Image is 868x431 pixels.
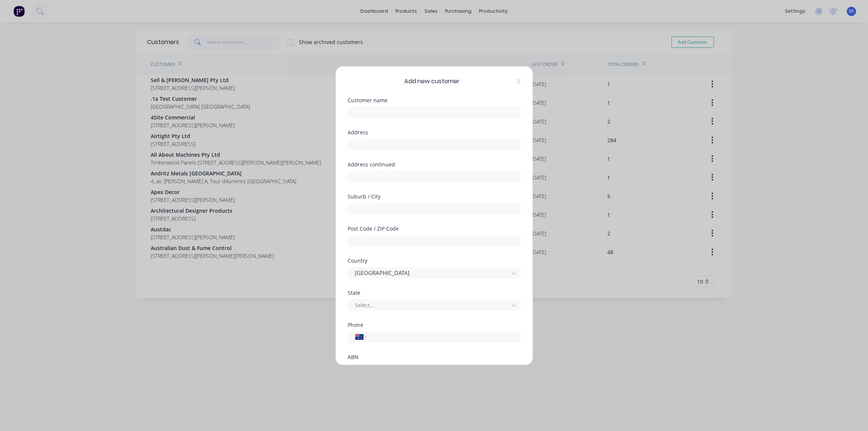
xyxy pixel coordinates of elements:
div: Phone [348,322,521,328]
div: Address [348,130,521,135]
span: Add new customer [404,77,460,86]
div: ABN [348,355,521,360]
div: Post Code / ZIP Code [348,226,521,231]
div: Address continued [348,162,521,167]
div: State [348,290,521,296]
div: Suburb / City [348,194,521,199]
div: Customer name [348,98,521,103]
div: Country [348,258,521,263]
